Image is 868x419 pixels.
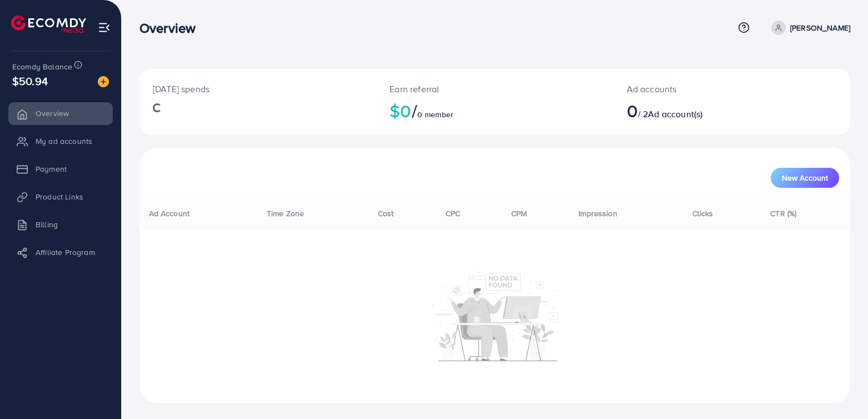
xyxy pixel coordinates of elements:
[627,100,778,121] h2: / 2
[782,174,828,182] span: New Account
[390,100,600,121] h2: $0
[417,109,453,120] span: 0 member
[12,61,72,72] span: Ecomdy Balance
[771,168,839,188] button: New Account
[11,16,86,33] img: logo
[627,82,778,96] p: Ad accounts
[390,82,600,96] p: Earn referral
[627,98,638,123] span: 0
[12,73,48,89] span: $50.94
[139,20,204,36] h3: Overview
[648,108,702,120] span: Ad account(s)
[767,21,850,35] a: [PERSON_NAME]
[412,98,417,123] span: /
[790,21,850,34] p: [PERSON_NAME]
[98,21,111,34] img: menu
[98,76,109,87] img: image
[153,82,363,96] p: [DATE] spends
